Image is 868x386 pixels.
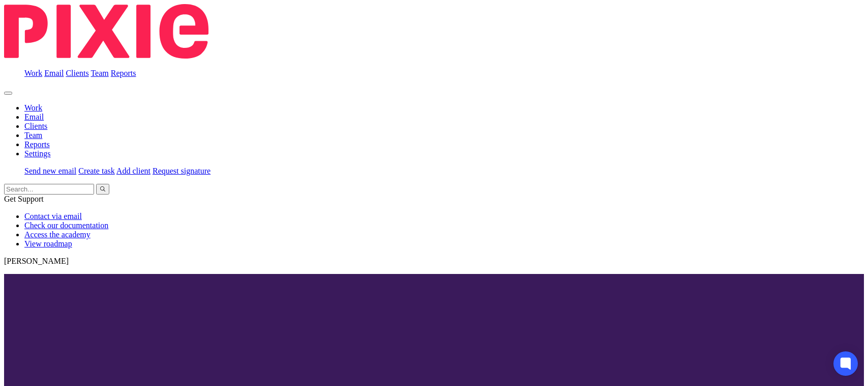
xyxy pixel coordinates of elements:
[24,131,42,140] a: Team
[4,184,94,195] input: Search
[24,149,51,158] a: Settings
[24,212,82,220] a: Contact via email
[78,167,115,175] a: Create task
[111,69,136,77] a: Reports
[4,4,208,59] img: Pixie
[4,195,44,203] span: Get Support
[24,69,42,77] a: Work
[24,239,72,248] a: View roadmap
[116,167,151,175] a: Add client
[24,113,44,121] a: Email
[24,221,108,230] a: Check our documentation
[24,103,42,112] a: Work
[153,167,211,175] a: Request signature
[91,69,108,77] a: Team
[24,230,91,239] a: Access the academy
[44,69,64,77] a: Email
[24,167,76,175] a: Send new email
[96,184,109,195] button: Search
[24,140,50,149] a: Reports
[66,69,88,77] a: Clients
[4,257,864,266] p: [PERSON_NAME]
[24,122,47,130] a: Clients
